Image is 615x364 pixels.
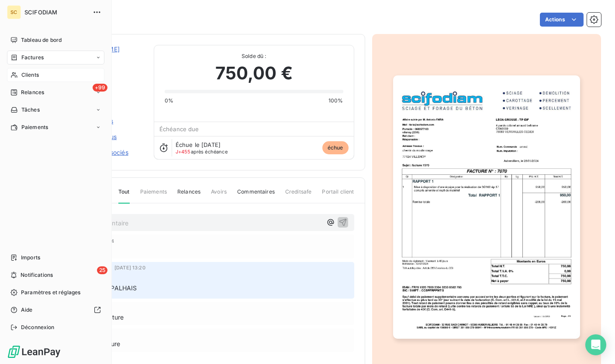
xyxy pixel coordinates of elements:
[285,188,312,203] span: Creditsafe
[21,254,40,262] span: Imports
[215,60,293,86] span: 750,00 €
[177,188,200,203] span: Relances
[21,123,48,131] span: Paiements
[7,5,21,19] div: SC
[237,188,275,203] span: Commentaires
[159,126,199,133] span: Échéance due
[140,188,167,203] span: Paiements
[114,265,145,270] span: [DATE] 13:20
[21,271,53,279] span: Notifications
[21,289,80,296] span: Paramètres et réglages
[585,334,606,355] div: Open Intercom Messenger
[21,88,44,96] span: Relances
[21,106,40,114] span: Tâches
[176,141,221,148] span: Échue le [DATE]
[24,9,87,16] span: SCIFODIAM
[165,97,173,105] span: 0%
[176,149,191,155] span: J+455
[118,188,130,204] span: Tout
[21,71,39,79] span: Clients
[7,303,104,317] a: Aide
[21,36,62,44] span: Tableau de bord
[176,149,228,154] span: après échéance
[21,54,44,61] span: Factures
[211,188,227,203] span: Avoirs
[21,323,55,331] span: Déconnexion
[322,188,354,203] span: Portail client
[322,141,349,154] span: échue
[540,13,584,27] button: Actions
[97,266,107,274] span: 25
[328,97,343,105] span: 100%
[21,306,33,314] span: Aide
[7,345,61,359] img: Logo LeanPay
[393,75,580,339] img: invoice_thumbnail
[165,52,343,60] span: Solde dû :
[93,84,107,92] span: +99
